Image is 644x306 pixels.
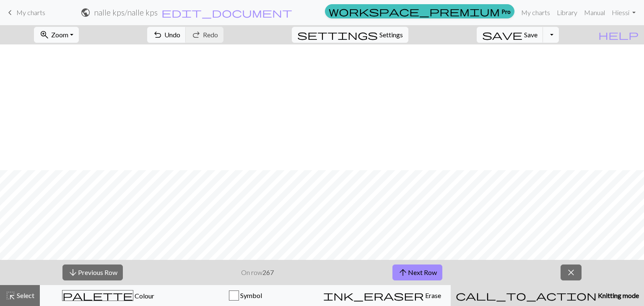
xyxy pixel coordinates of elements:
button: Undo [147,27,186,43]
span: settings [297,29,378,41]
a: Library [553,4,581,21]
span: undo [153,29,163,41]
button: Knitting mode [451,285,644,306]
h2: nalle kps / nalle kps [94,8,158,17]
span: zoom_in [39,29,49,41]
span: edit_document [161,7,292,18]
span: ink_eraser [323,290,424,301]
button: Symbol [177,285,314,306]
strong: 267 [262,268,274,276]
i: Settings [297,30,378,40]
span: Knitting mode [597,291,639,299]
button: Colour [40,285,177,306]
a: Hiessi [608,4,639,21]
span: arrow_upward [398,267,408,278]
p: On row [241,267,274,277]
span: Colour [133,292,154,300]
span: public [80,7,91,18]
span: highlight_alt [5,290,16,301]
span: palette [62,290,133,301]
a: Manual [581,4,608,21]
button: Previous Row [62,265,123,280]
span: workspace_premium [329,5,500,17]
span: close [566,267,576,278]
span: My charts [16,8,45,16]
span: Undo [164,31,180,39]
button: Erase [314,285,451,306]
button: Save [477,27,543,43]
span: keyboard_arrow_left [5,7,15,18]
span: help [598,29,639,41]
span: Erase [424,291,441,299]
span: Settings [379,30,403,40]
button: Zoom [34,27,79,43]
span: Select [16,291,34,299]
span: save [482,29,522,41]
a: Pro [325,4,514,18]
span: Zoom [51,31,68,39]
a: My charts [5,5,45,20]
button: SettingsSettings [292,27,408,43]
span: Symbol [239,291,262,299]
a: My charts [518,4,553,21]
span: call_to_action [456,290,597,301]
span: Save [524,31,538,39]
button: Next Row [392,265,442,280]
span: arrow_downward [68,267,78,278]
